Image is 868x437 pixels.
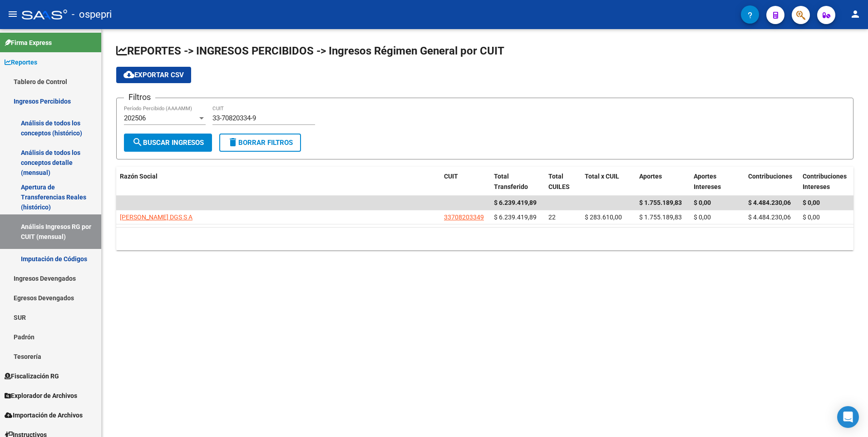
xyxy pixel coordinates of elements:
span: Total CUILES [548,173,570,190]
datatable-header-cell: Aportes [636,167,690,197]
button: Buscar Ingresos [124,134,212,152]
span: 33708203349 [444,214,484,221]
span: Borrar Filtros [227,139,293,147]
span: Aportes [639,173,662,180]
span: $ 6.239.419,89 [494,199,537,206]
datatable-header-cell: Contribuciones Intereses [799,167,853,197]
span: Buscar Ingresos [132,139,204,147]
mat-icon: delete [227,137,238,148]
span: $ 0,00 [694,214,711,221]
mat-icon: menu [7,9,18,20]
span: $ 1.755.189,83 [639,214,682,221]
button: Exportar CSV [116,67,191,83]
button: Borrar Filtros [219,134,301,152]
span: $ 0,00 [803,199,820,206]
span: $ 1.755.189,83 [639,199,682,206]
span: Fiscalización RG [5,371,59,381]
h3: Filtros [124,91,155,104]
span: Firma Express [5,38,52,48]
div: Open Intercom Messenger [837,406,859,428]
datatable-header-cell: Total x CUIL [581,167,636,197]
span: $ 6.239.419,89 [494,214,537,221]
span: 22 [548,214,556,221]
span: Contribuciones Intereses [803,173,847,190]
mat-icon: person [850,9,861,20]
span: Aportes Intereses [694,173,721,190]
span: $ 4.484.230,06 [748,199,791,206]
span: Exportar CSV [123,71,184,79]
span: - ospepri [72,5,112,25]
span: $ 0,00 [803,214,820,221]
span: $ 4.484.230,06 [748,214,791,221]
span: Explorador de Archivos [5,391,77,401]
span: $ 283.610,00 [585,214,622,221]
span: [PERSON_NAME] DGS S A [120,214,192,221]
datatable-header-cell: Contribuciones [745,167,799,197]
span: Reportes [5,57,37,67]
span: Total x CUIL [585,173,619,180]
span: Total Transferido [494,173,528,190]
span: Razón Social [120,173,158,180]
span: REPORTES -> INGRESOS PERCIBIDOS -> Ingresos Régimen General por CUIT [116,45,504,57]
datatable-header-cell: Total Transferido [490,167,545,197]
span: Contribuciones [748,173,792,180]
datatable-header-cell: Razón Social [116,167,440,197]
span: Importación de Archivos [5,410,83,420]
datatable-header-cell: Total CUILES [545,167,581,197]
mat-icon: cloud_download [123,69,134,80]
span: 202506 [124,114,146,122]
mat-icon: search [132,137,143,148]
datatable-header-cell: Aportes Intereses [690,167,745,197]
span: CUIT [444,173,458,180]
span: $ 0,00 [694,199,711,206]
datatable-header-cell: CUIT [440,167,490,197]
